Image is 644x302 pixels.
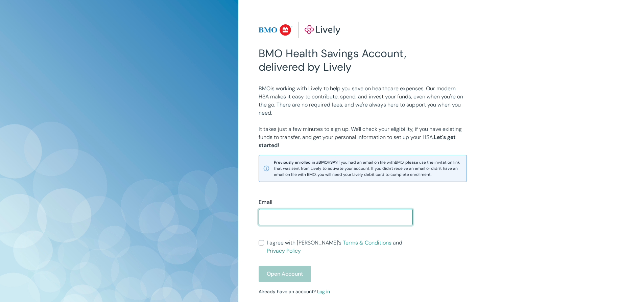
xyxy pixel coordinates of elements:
span: If you had an email on file with BMO , please use the invitation link that was sent from Lively t... [274,159,462,178]
strong: Previously enrolled in a BMO HSA? [274,160,337,165]
a: Terms & Conditions [343,239,391,246]
img: Lively [259,22,340,39]
a: Privacy Policy [267,247,301,254]
span: I agree with [PERSON_NAME]’s and [267,239,413,255]
p: It takes just a few minutes to sign up. We'll check your eligibility, if you have existing funds ... [259,125,467,149]
a: Log in [317,288,330,295]
label: Email [259,198,272,206]
p: BMO is working with Lively to help you save on healthcare expenses. Our modern HSA makes it easy ... [259,85,467,117]
h2: BMO Health Savings Account, delivered by Lively [259,47,413,74]
small: Already have an account? [259,288,330,295]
